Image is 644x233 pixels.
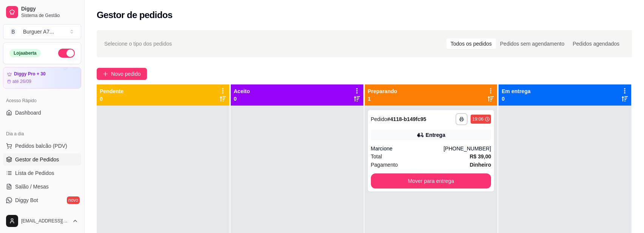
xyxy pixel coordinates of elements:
[3,67,81,89] a: Diggy Pro + 30até 26/09
[371,173,491,189] button: Mover para entrega
[371,152,382,161] span: Total
[21,6,78,12] span: Diggy
[21,218,69,224] span: [EMAIL_ADDRESS][DOMAIN_NAME]
[15,196,38,204] span: Diggy Bot
[3,3,81,21] a: DiggySistema de Gestão
[3,107,81,119] a: Dashboard
[3,140,81,152] button: Pedidos balcão (PDV)
[15,109,41,116] span: Dashboard
[103,71,108,77] span: plus
[469,162,491,168] strong: Dinheiro
[15,169,54,177] span: Lista de Pedidos
[21,12,78,18] span: Sistema de Gestão
[58,49,75,58] button: Alterar Status
[23,28,54,35] div: Burguer A7 ...
[12,78,31,84] article: até 26/09
[104,40,172,48] span: Selecione o tipo dos pedidos
[443,145,491,152] div: [PHONE_NUMBER]
[15,183,49,190] span: Salão / Mesas
[111,70,141,78] span: Novo pedido
[15,142,67,150] span: Pedidos balcão (PDV)
[100,87,124,95] p: Pendente
[234,95,250,103] p: 0
[368,87,397,95] p: Preparando
[472,116,483,122] div: 19:06
[469,153,491,159] strong: R$ 39,00
[15,156,59,163] span: Gestor de Pedidos
[3,167,81,179] a: Lista de Pedidos
[9,28,17,35] span: B
[97,68,147,80] button: Novo pedido
[426,131,445,139] div: Entrega
[496,38,568,49] div: Pedidos sem agendamento
[371,116,388,122] span: Pedido
[234,87,250,95] p: Aceito
[3,95,81,107] div: Acesso Rápido
[14,71,46,77] article: Diggy Pro + 30
[371,161,398,169] span: Pagamento
[371,145,444,152] div: Marcione
[9,49,41,57] div: Loja aberta
[3,153,81,166] a: Gestor de Pedidos
[97,9,173,21] h2: Gestor de pedidos
[502,95,530,103] p: 0
[3,24,81,39] button: Select a team
[3,128,81,140] div: Dia a dia
[446,38,496,49] div: Todos os pedidos
[502,87,530,95] p: Em entrega
[568,38,624,49] div: Pedidos agendados
[368,95,397,103] p: 1
[3,181,81,193] a: Salão / Mesas
[3,212,81,230] button: [EMAIL_ADDRESS][DOMAIN_NAME]
[3,194,81,206] a: Diggy Botnovo
[100,95,124,103] p: 0
[387,116,426,122] strong: # 4118-b149fc95
[3,208,81,220] a: KDS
